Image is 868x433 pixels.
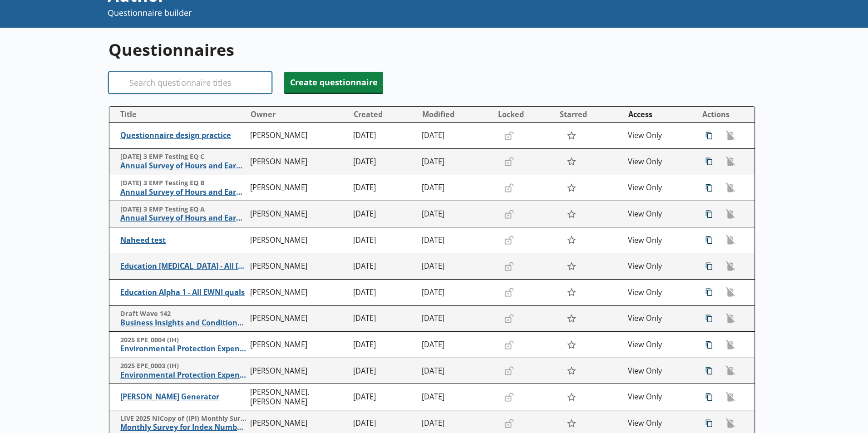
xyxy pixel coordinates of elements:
th: Actions [693,107,755,123]
span: Education [MEDICAL_DATA] - All [PERSON_NAME] [120,261,246,271]
span: Environmental Protection Expenditure [120,344,246,354]
td: View Only [624,123,693,149]
span: [DATE] 3 EMP Testing EQ C [120,153,246,161]
td: View Only [624,358,693,384]
td: [DATE] [418,227,493,253]
td: [PERSON_NAME] [247,332,350,358]
button: Access [625,107,692,122]
button: Star [562,389,581,406]
td: [PERSON_NAME] [247,201,350,227]
button: Create questionnaire [284,72,383,93]
td: [DATE] [418,358,493,384]
button: Locked [494,107,555,122]
td: [DATE] [418,123,493,149]
span: 2025 EPE_0004 (IH) [120,336,246,344]
span: Naheed test [120,236,246,245]
p: Questionnaire builder [108,7,584,19]
span: LIVE 2025 NICopy of (IPI) Monthly Survey for Index Numbers of Import Prices - Price Quotation Return [120,414,246,423]
td: View Only [624,384,693,410]
input: Search questionnaire titles [108,72,272,93]
button: Star [562,310,581,327]
td: [DATE] [418,149,493,175]
button: Modified [419,107,493,122]
td: [DATE] [350,280,418,306]
span: [DATE] 3 EMP Testing EQ B [120,179,246,187]
button: Star [562,414,581,432]
td: [DATE] [418,175,493,201]
button: Star [562,231,581,249]
span: Annual Survey of Hours and Earnings ([PERSON_NAME]) [120,187,246,197]
td: [DATE] [418,384,493,410]
td: [DATE] [350,201,418,227]
button: Starred [556,107,624,122]
td: View Only [624,175,693,201]
td: View Only [624,332,693,358]
td: [PERSON_NAME] [247,280,350,306]
td: [DATE] [350,253,418,280]
td: [DATE] [418,201,493,227]
td: [PERSON_NAME] [247,253,350,280]
td: [PERSON_NAME] [247,149,350,175]
td: View Only [624,305,693,332]
td: [DATE] [350,332,418,358]
td: View Only [624,201,693,227]
td: View Only [624,149,693,175]
td: View Only [624,280,693,306]
td: [DATE] [350,175,418,201]
td: [PERSON_NAME] [247,175,350,201]
button: Star [562,336,581,353]
button: Created [350,107,418,122]
td: View Only [624,253,693,280]
button: Star [562,362,581,379]
td: [PERSON_NAME] [247,123,350,149]
td: [PERSON_NAME] [247,358,350,384]
button: Star [562,205,581,222]
button: Star [562,153,581,170]
button: Title [113,107,246,122]
td: [DATE] [350,384,418,410]
td: [DATE] [350,305,418,332]
button: Star [562,284,581,301]
span: Annual Survey of Hours and Earnings ([PERSON_NAME]) [120,161,246,171]
button: Star [562,258,581,275]
td: [DATE] [350,149,418,175]
span: Draft Wave 142 [120,310,246,318]
span: [PERSON_NAME] Generator [120,392,246,402]
td: [DATE] [418,280,493,306]
span: Business Insights and Conditions Survey (BICS) [120,318,246,328]
td: [DATE] [350,227,418,253]
span: Annual Survey of Hours and Earnings ([PERSON_NAME]) [120,213,246,223]
span: 2025 EPE_0003 (IH) [120,362,246,370]
td: [PERSON_NAME].[PERSON_NAME] [247,384,350,410]
td: [PERSON_NAME] [247,227,350,253]
td: [PERSON_NAME] [247,305,350,332]
h1: Questionnaires [108,39,755,61]
button: Star [562,127,581,144]
button: Star [562,179,581,197]
span: Education Alpha 1 - All EWNI quals [120,288,246,297]
span: Monthly Survey for Index Numbers of Import Prices - Price Quotation Return [120,423,246,432]
span: Questionnaire design practice [120,131,246,140]
span: [DATE] 3 EMP Testing EQ A [120,205,246,214]
button: Owner [247,107,349,122]
td: [DATE] [350,123,418,149]
td: [DATE] [350,358,418,384]
td: [DATE] [418,253,493,280]
td: View Only [624,227,693,253]
td: [DATE] [418,332,493,358]
td: [DATE] [418,305,493,332]
span: Environmental Protection Expenditure [120,370,246,380]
